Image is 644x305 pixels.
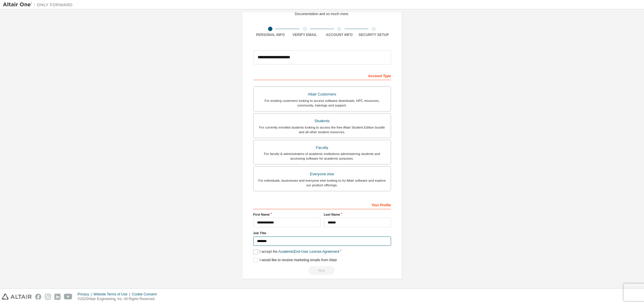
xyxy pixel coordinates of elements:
a: Academic End-User License Agreement [279,250,339,254]
div: Your Profile [253,200,391,209]
img: Altair One [3,2,76,8]
div: Read and acccept EULA to continue [253,266,391,275]
div: Cookie Consent [132,292,160,297]
div: Students [257,117,387,125]
img: facebook.svg [35,294,41,300]
div: Altair Customers [257,90,387,98]
label: First Name [253,212,320,217]
label: Job Title [253,231,391,235]
div: Privacy [78,292,93,297]
div: Account Info [322,33,357,37]
img: instagram.svg [45,294,51,300]
p: © 2025 Altair Engineering, Inc. All Rights Reserved. [78,297,160,302]
div: For currently enrolled students looking to access the free Altair Student Edition bundle and all ... [257,125,387,134]
label: I would like to receive marketing emails from Altair [253,258,337,263]
div: Verify Email [288,33,322,37]
label: I accept the [253,249,339,254]
div: Security Setup [356,33,391,37]
label: Last Name [324,212,391,217]
div: For individuals, businesses and everyone else looking to try Altair software and explore our prod... [257,178,387,187]
div: Website Terms of Use [93,292,132,297]
div: For faculty & administrators of academic institutions administering students and accessing softwa... [257,151,387,161]
div: Faculty [257,144,387,152]
div: Personal Info [253,33,288,37]
div: Everyone else [257,170,387,178]
div: For existing customers looking to access software downloads, HPC resources, community, trainings ... [257,98,387,108]
img: linkedin.svg [54,294,60,300]
img: youtube.svg [64,294,72,300]
div: Account Type [253,71,391,80]
img: altair_logo.svg [2,294,32,300]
